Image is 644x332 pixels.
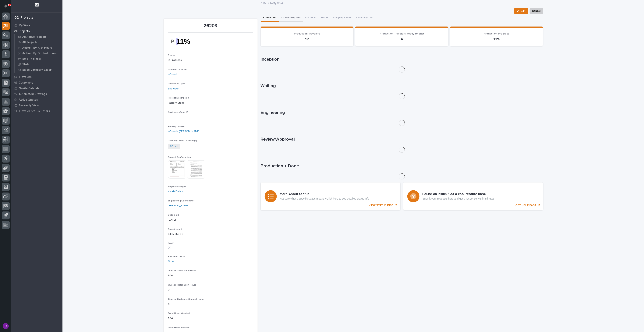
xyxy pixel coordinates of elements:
[11,80,62,85] a: Customers
[403,182,543,210] a: GET HELP FAST
[11,97,62,103] a: Active Quotes
[168,204,189,208] a: [PERSON_NAME]
[168,288,253,292] p: 0
[516,204,536,207] p: GET HELP FAST
[11,23,62,28] a: My Work
[19,110,50,113] p: Traveler Status Details
[530,8,543,14] button: Cancel
[263,1,283,5] a: Back toMy Work
[168,302,253,306] p: 0
[168,316,253,320] p: 804
[168,23,253,29] p: 26203
[261,14,279,22] button: Production
[22,35,47,39] p: All Active Projects
[279,14,303,22] button: Comments (25+)
[168,72,177,76] a: K-Ensol
[15,34,62,39] a: All Active Projects
[423,192,495,196] h3: Found an issue? Got a cool feature idea?
[261,182,400,210] a: VIEW STATUS INFO
[168,327,190,329] span: Total Hours Worked
[369,204,394,207] p: VIEW STATUS INFO
[261,110,543,115] h1: Engineering
[11,85,62,91] a: Onsite Calendar
[22,52,57,55] p: Active - By Quoted Hours
[168,111,189,114] span: Customer Order ID
[15,40,62,45] a: All Projects
[5,5,10,11] div: Notifications91
[360,37,444,41] p: 4
[455,37,539,41] p: 33%
[168,218,253,222] p: [DATE]
[168,298,204,300] span: Quoted Customer Support Hours
[15,67,62,72] a: Sales Category Export
[11,91,62,97] a: Automated Drawings
[261,163,543,169] h1: Production + Done
[34,2,41,9] img: Workspace Logo
[168,312,190,315] span: Total Hours Quoted
[170,144,178,148] a: K-Ensol
[15,45,62,50] a: Active - By % of Hours
[280,192,369,196] h3: More About Status
[423,197,495,200] p: Submit your requests here and get a response within minutes.
[168,54,175,56] span: Status
[19,92,47,96] p: Automated Drawings
[168,228,182,230] span: Sale Amount
[19,81,33,85] p: Customers
[168,186,186,188] span: Project Manager
[168,232,253,236] p: $ 195,052.00
[168,270,196,272] span: Quoted Production Hours
[168,242,174,245] span: T&M?
[15,56,62,61] a: Sold This Year
[303,14,319,22] button: Schedule
[14,16,33,20] div: 02. Projects
[168,115,253,119] p: -
[532,9,541,13] span: Cancel
[19,24,30,27] p: My Work
[22,46,52,50] p: Active - By % of Hours
[22,68,52,72] p: Sales Category Export
[22,41,37,44] p: All Projects
[168,68,187,71] span: Billable Customer
[168,35,196,48] img: jbomWJZknwUZ_8gZB3mD46rmyphLDUUPKzfGwlO3ApI
[168,125,186,128] span: Primary Contact
[168,97,189,99] span: Project Description
[294,32,320,35] span: Production Travelers
[2,322,10,330] button: users-avatar
[11,103,62,108] a: Assembly View
[19,75,32,79] p: Travelers
[354,14,376,22] button: CompanyCam
[19,98,38,102] p: Active Quotes
[22,63,30,66] p: Stats
[2,2,10,10] button: Notifications
[19,104,39,107] p: Assembly View
[168,101,253,105] p: Factory Stairs
[261,137,543,142] h1: Review/Approval
[514,8,528,14] button: Edit
[168,83,185,85] span: Customer Type
[19,87,41,90] p: Onsite Calendar
[168,87,179,91] a: End User
[168,156,191,158] span: Project Confirmation
[168,189,183,193] a: Kaleb Dallas
[484,32,509,35] span: Production Progress
[22,57,41,61] p: Sold This Year
[8,4,11,6] p: 91
[168,255,185,258] span: Payment Terms
[15,51,62,56] a: Active - By Quoted Hours
[19,30,30,33] p: Projects
[261,57,543,62] h1: Inception
[168,284,196,286] span: Quoted Installation Hours
[168,214,179,216] span: Date Sold
[168,140,197,142] span: Delivery / Work Location(s)
[168,200,195,202] span: Engineering Coordinator
[168,274,253,278] p: 804
[331,14,354,22] button: Shipping Costs
[380,32,424,35] span: Production Travelers Ready to Ship
[265,37,349,41] p: 12
[15,62,62,67] a: Stats
[11,108,62,114] a: Traveler Status Details
[11,28,62,34] a: Projects
[168,58,253,62] p: In Progress
[280,197,369,200] p: Not sure what a specific status means? Click here to see detailed status info
[521,9,526,13] span: Edit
